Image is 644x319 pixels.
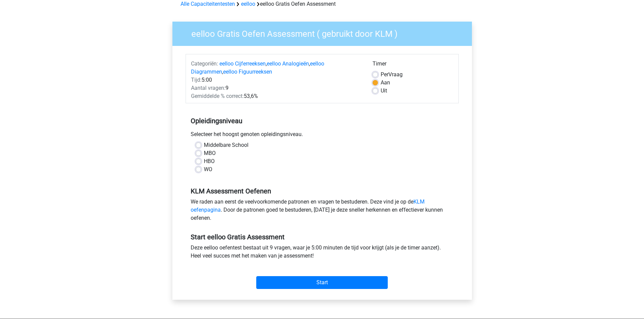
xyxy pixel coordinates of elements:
[191,187,454,195] h5: KLM Assessment Oefenen
[186,244,459,263] div: Deze eelloo oefentest bestaat uit 9 vragen, waar je 5:00 minuten de tijd voor krijgt (als je de t...
[191,93,244,99] span: Gemiddelde % correct:
[204,141,248,149] label: Middelbare School
[186,198,459,225] div: We raden aan eerst de veelvoorkomende patronen en vragen te bestuderen. Deze vind je op de . Door...
[191,60,218,67] span: Categoriën:
[181,1,235,7] a: Alle Capaciteitentesten
[381,79,390,87] label: Aan
[381,71,388,78] span: Per
[186,130,459,141] div: Selecteer het hoogst genoten opleidingsniveau.
[381,87,387,95] label: Uit
[204,149,216,157] label: MBO
[373,60,453,71] div: Timer
[204,157,215,165] label: HBO
[186,60,367,76] div: , , ,
[241,1,255,7] a: eelloo
[191,77,201,83] span: Tijd:
[267,60,309,67] a: eelloo Analogieën
[381,71,403,79] label: Vraag
[186,84,367,92] div: 9
[183,26,467,39] h3: eelloo Gratis Oefen Assessment ( gebruikt door KLM )
[191,233,454,241] h5: Start eelloo Gratis Assessment
[191,114,454,128] h5: Opleidingsniveau
[191,85,225,91] span: Aantal vragen:
[219,60,266,67] a: eelloo Cijferreeksen
[223,69,272,75] a: eelloo Figuurreeksen
[256,276,388,289] input: Start
[186,76,367,84] div: 5:00
[186,92,367,100] div: 53,6%
[204,165,212,174] label: WO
